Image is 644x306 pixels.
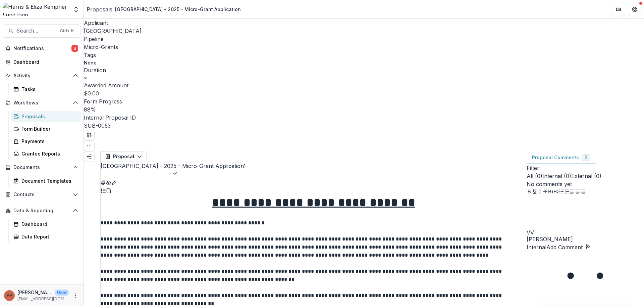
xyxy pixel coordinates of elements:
button: Proposal Comments [527,151,596,164]
button: Plaintext view [101,186,106,194]
p: Applicant [84,19,644,27]
a: Dashboard [11,219,81,230]
button: Heading 2 [553,188,559,196]
div: Tasks [21,86,75,93]
p: None [84,59,97,66]
button: Proposal [101,151,147,162]
a: Document Templates [11,175,81,186]
p: Form Progress [84,97,644,105]
span: Workflows [13,100,70,106]
span: Notifications [13,46,71,51]
button: Open entity switcher [71,3,81,16]
button: Underline [532,188,537,196]
a: Proposals [87,5,112,13]
p: No comments yet [527,180,644,188]
button: Heading 1 [548,188,553,196]
p: Filter: [527,164,644,172]
nav: breadcrumb [87,4,244,14]
div: Vivian Victoria [527,230,644,235]
button: Search... [3,24,81,38]
p: Duration [84,66,644,74]
button: Italicize [537,188,543,196]
button: Strike [543,188,548,196]
div: Grantee Reports [21,150,75,157]
div: Dashboard [21,221,75,228]
div: Ctrl + K [59,27,75,35]
p: $0.00 [84,89,99,97]
div: Dashboard [13,58,75,65]
p: SUB-0053 [84,122,111,130]
div: Payments [21,138,75,145]
button: Bold [527,188,532,196]
p: [PERSON_NAME] [17,289,52,296]
button: Get Help [628,3,641,16]
p: [PERSON_NAME] [527,235,644,243]
button: Bullet List [559,188,564,196]
span: Contacts [13,192,70,198]
p: [EMAIL_ADDRESS][DOMAIN_NAME] [17,296,69,302]
p: 88 % [84,105,96,114]
p: Micro-Grants [84,43,118,51]
p: Pipeline [84,35,644,43]
p: Tags [84,51,644,59]
div: [GEOGRAPHIC_DATA] - 2025 - Micro-Grant Application [115,6,241,13]
button: Add Comment [546,243,591,251]
span: Documents [13,165,70,170]
span: Search... [16,28,56,34]
a: Proposals [11,111,81,122]
span: Activity [13,73,70,79]
a: Tasks [11,84,81,95]
button: Align Right [580,188,586,196]
button: Align Center [575,188,580,196]
a: [GEOGRAPHIC_DATA] [84,28,142,34]
span: 0 [585,155,587,160]
button: View Attached Files [101,178,106,186]
button: Notifications3 [3,43,81,54]
div: Form Builder [21,125,75,132]
p: User [55,290,69,296]
button: PDF view [106,186,111,194]
button: Open Contacts [3,189,81,200]
button: Ordered List [564,188,570,196]
span: Internal ( 0 ) [542,173,571,179]
button: Open Activity [3,70,81,81]
button: More [71,292,79,300]
a: Dashboard [3,56,81,68]
button: Partners [612,3,625,16]
div: Data Report [21,233,75,240]
div: Document Templates [21,177,75,184]
button: Open Data & Reporting [3,205,81,216]
a: Grantee Reports [11,148,81,159]
p: Awarded Amount [84,81,644,89]
button: Align Left [570,188,575,196]
button: Edit as form [111,178,117,186]
button: Open Workflows [3,97,81,108]
span: Data & Reporting [13,208,70,214]
button: Expand left [84,151,95,162]
div: Vivian Victoria [6,293,12,298]
span: External ( 0 ) [571,173,601,179]
button: Open Documents [3,162,81,173]
a: Payments [11,136,81,147]
p: Internal Proposal ID [84,114,644,122]
img: Harris & Eliza Kempner Fund logo [3,3,69,16]
a: Form Builder [11,123,81,134]
span: All ( 0 ) [527,173,542,179]
span: 3 [71,45,78,52]
a: Data Report [11,231,81,242]
button: [GEOGRAPHIC_DATA] - 2025 - Micro-Grant Application1 [101,162,246,178]
button: Internal [527,243,546,251]
p: ∞ [84,74,87,81]
div: Proposals [21,113,75,120]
